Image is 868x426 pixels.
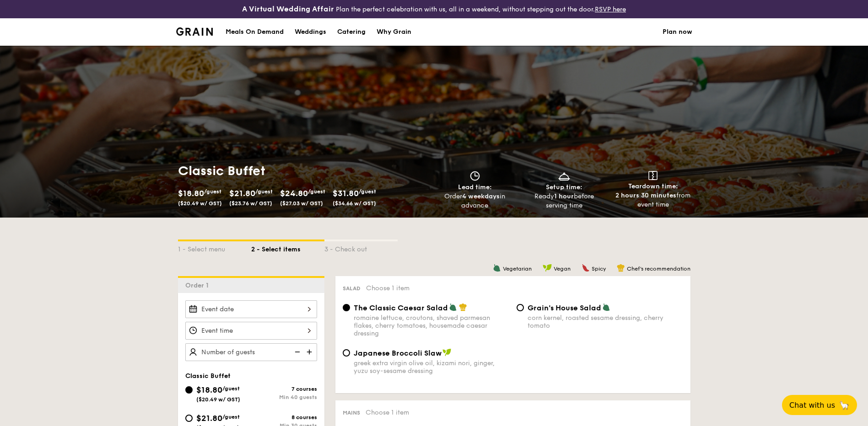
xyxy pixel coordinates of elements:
[595,5,626,13] a: RSVP here
[543,264,552,272] img: icon-vegan.f8ff3823.svg
[178,188,204,198] span: $18.80
[178,163,431,179] h1: Classic Buffet
[359,188,376,195] span: /guest
[337,18,366,46] div: Catering
[354,314,509,337] div: romaine lettuce, croutons, shaved parmesan flakes, cherry tomatoes, housemade caesar dressing
[280,188,308,198] span: $24.80
[196,396,240,403] span: ($20.49 w/ GST)
[459,303,467,311] img: icon-chef-hat.a58ddaea.svg
[308,188,325,195] span: /guest
[333,188,359,198] span: $31.80
[229,200,272,207] span: ($23.76 w/ GST)
[222,414,240,420] span: /guest
[255,188,273,195] span: /guest
[628,182,678,190] span: Teardown time:
[226,18,284,46] div: Meals On Demand
[627,266,690,272] span: Chef's recommendation
[366,409,409,416] span: Choose 1 item
[185,343,317,361] input: Number of guests
[251,394,317,400] div: Min 40 guests
[178,200,222,207] span: ($20.49 w/ GST)
[503,266,532,272] span: Vegetarian
[251,386,317,392] div: 7 courses
[324,241,398,254] div: 3 - Check out
[251,414,317,421] div: 8 courses
[242,4,334,15] h4: A Virtual Wedding Affair
[289,18,332,46] a: Weddings
[295,18,326,46] div: Weddings
[343,349,350,357] input: Japanese Broccoli Slawgreek extra virgin olive oil, kizami nori, ginger, yuzu soy-sesame dressing
[280,200,323,207] span: ($27.03 w/ GST)
[204,188,221,195] span: /guest
[517,304,524,311] input: Grain's House Saladcorn kernel, roasted sesame dressing, cherry tomato
[185,322,317,340] input: Event time
[839,400,850,410] span: 🦙
[371,18,417,46] a: Why Grain
[196,385,222,395] span: $18.80
[442,348,452,357] img: icon-vegan.f8ff3823.svg
[290,343,303,361] img: icon-reduce.1d2dbef1.svg
[615,192,676,199] strong: 2 hours 30 minutes
[557,171,571,181] img: icon-dish.430c3a2e.svg
[220,18,289,46] a: Meals On Demand
[185,300,317,318] input: Event date
[602,303,610,311] img: icon-vegetarian.fe4039eb.svg
[434,192,516,210] div: Order in advance
[354,349,442,357] span: Japanese Broccoli Slaw
[789,401,835,410] span: Chat with us
[782,395,857,415] button: Chat with us🦙
[251,241,324,254] div: 2 - Select items
[196,413,222,423] span: $21.80
[185,372,231,380] span: Classic Buffet
[343,410,360,416] span: Mains
[458,183,492,191] span: Lead time:
[332,18,371,46] a: Catering
[582,264,590,272] img: icon-spicy.37a8142b.svg
[493,264,501,272] img: icon-vegetarian.fe4039eb.svg
[366,284,410,292] span: Choose 1 item
[354,304,448,312] span: The Classic Caesar Salad
[554,192,574,200] strong: 1 hour
[176,27,213,36] img: Grain
[176,27,213,36] a: Logotype
[171,4,698,15] div: Plan the perfect celebration with us, all in a weekend, without stepping out the door.
[354,359,509,375] div: greek extra virgin olive oil, kizami nori, ginger, yuzu soy-sesame dressing
[185,282,212,289] span: Order 1
[468,171,482,181] img: icon-clock.2db775ea.svg
[663,18,692,46] a: Plan now
[449,303,457,311] img: icon-vegetarian.fe4039eb.svg
[648,171,658,180] img: icon-teardown.65201eee.svg
[546,183,582,191] span: Setup time:
[185,415,193,422] input: $21.80/guest($23.76 w/ GST)8 coursesMin 30 guests
[528,304,601,312] span: Grain's House Salad
[617,264,625,272] img: icon-chef-hat.a58ddaea.svg
[303,343,317,361] img: icon-add.58712e84.svg
[333,200,376,207] span: ($34.66 w/ GST)
[229,188,255,198] span: $21.80
[612,191,694,209] div: from event time
[178,241,251,254] div: 1 - Select menu
[462,192,500,200] strong: 4 weekdays
[185,386,193,394] input: $18.80/guest($20.49 w/ GST)7 coursesMin 40 guests
[592,266,606,272] span: Spicy
[343,285,361,292] span: Salad
[343,304,350,311] input: The Classic Caesar Saladromaine lettuce, croutons, shaved parmesan flakes, cherry tomatoes, house...
[377,18,411,46] div: Why Grain
[523,192,605,210] div: Ready before serving time
[554,266,571,272] span: Vegan
[528,314,683,330] div: corn kernel, roasted sesame dressing, cherry tomato
[222,385,240,392] span: /guest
